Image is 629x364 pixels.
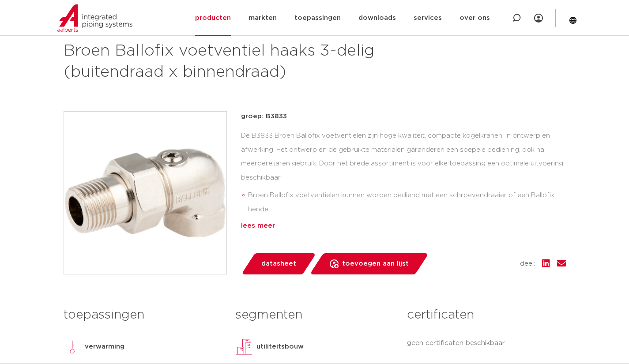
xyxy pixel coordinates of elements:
[261,257,296,271] span: datasheet
[248,188,566,217] li: Broen Ballofix voetventielen kunnen worden bediend met een schroevendraaier of een Ballofix hendel
[407,338,565,349] p: geen certificaten beschikbaar
[520,259,535,269] span: deel:
[241,111,566,122] p: groep: B3833
[64,41,395,83] h1: Broen Ballofix voetventiel haaks 3-delig (buitendraad x binnendraad)
[64,306,222,324] h3: toepassingen
[85,341,124,352] p: verwarming
[256,341,304,352] p: utiliteitsbouw
[241,221,566,231] div: lees meer
[64,338,81,356] img: verwarming
[241,129,566,217] div: De B3833 Broen Ballofix voetventielen zijn hoge kwaliteit, compacte kogelkranen, in ontwerp en af...
[64,112,226,274] img: Product Image for Broen Ballofix voetventiel haaks 3-delig (buitendraad x binnendraad)
[407,306,565,324] h3: certificaten
[342,257,409,271] span: toevoegen aan lijst
[241,253,316,274] a: datasheet
[248,217,566,245] li: wij adviseren om Broen Ballofix kogelkranen 2x per jaar open en dicht te draaien om een optimale ...
[235,338,253,356] img: utiliteitsbouw
[235,306,394,324] h3: segmenten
